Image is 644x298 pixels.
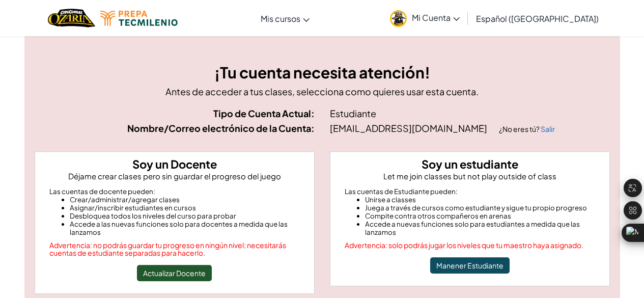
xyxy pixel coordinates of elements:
[345,187,595,196] div: Las cuentas de Estudiante pueden:
[49,241,300,257] div: Advertencia: no podrás guardar tu progreso en ningún nivel; necesitarás cuentas de estudiante sep...
[385,2,465,34] a: Mi Cuenta
[412,12,460,23] span: Mi Cuenta
[35,61,610,84] h3: ¡Tu cuenta necesita atención!
[476,13,599,24] span: Español ([GEOGRAPHIC_DATA])
[365,220,595,236] li: Accede a nuevas funciones solo para estudiantes a medida que las lanzamos
[70,220,300,236] li: Accede a las nuevas funciones solo para docentes a medida que las lanzamos
[334,172,605,180] p: Let me join classes but not play outside of class
[471,5,604,32] a: Español ([GEOGRAPHIC_DATA])
[137,265,212,281] button: Actualizar Docente
[499,124,541,133] span: ¿No eres tú?
[430,257,510,274] button: Manener Estudiante
[132,157,217,171] strong: Soy un Docente
[390,10,407,27] img: avatar
[70,196,300,204] li: Crear/administrar/agregar clases
[365,212,595,220] li: Compite contra otros compañeros en arenas
[261,13,300,24] span: Mis cursos
[49,187,300,196] div: Las cuentas de docente pueden:
[48,8,95,29] a: Ozaria by CodeCombat logo
[256,5,315,32] a: Mis cursos
[365,196,595,204] li: Unirse a classes
[70,204,300,212] li: Asignar/inscribir estudiantes en cursos
[213,107,315,119] strong: Tipo de Cuenta Actual:
[330,106,610,121] div: Estudiante
[541,124,555,133] a: Salir
[127,122,315,134] strong: Nombre/Correo electrónico de la Cuenta:
[330,122,489,134] span: [EMAIL_ADDRESS][DOMAIN_NAME]
[48,8,95,29] img: Home
[100,11,178,26] img: Tecmilenio logo
[422,157,518,171] strong: Soy un estudiante
[345,241,595,249] div: Advertencia: solo podrás jugar los niveles que tu maestro haya asignado.
[35,84,610,99] p: Antes de acceder a tus clases, selecciona como quieres usar esta cuenta.
[365,204,595,212] li: Juega a través de cursos como estudiante y sigue tu propio progreso
[39,172,310,180] p: Déjame crear clases pero sin guardar el progreso del juego
[70,212,300,220] li: Desbloquea todos los niveles del curso para probar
